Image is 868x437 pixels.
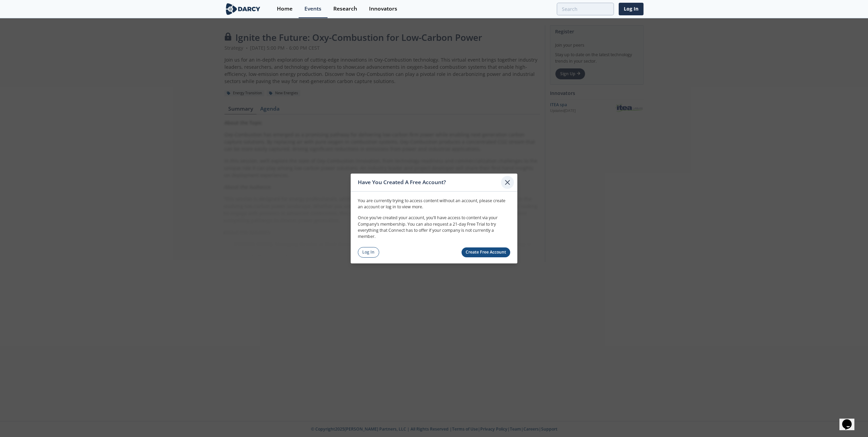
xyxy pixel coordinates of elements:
[358,197,510,210] p: You are currently trying to access content without an account, please create an account or log in...
[369,6,397,12] div: Innovators
[462,247,511,257] a: Create Free Account
[839,410,861,430] iframe: chat widget
[619,3,644,15] a: Log In
[358,247,379,258] a: Log In
[304,6,321,12] div: Events
[358,215,510,240] p: Once you’ve created your account, you’ll have access to content via your Company’s membership. Yo...
[358,176,501,189] div: Have You Created A Free Account?
[277,6,293,12] div: Home
[224,3,262,15] img: logo-wide.svg
[333,6,357,12] div: Research
[557,3,614,15] input: Advanced Search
